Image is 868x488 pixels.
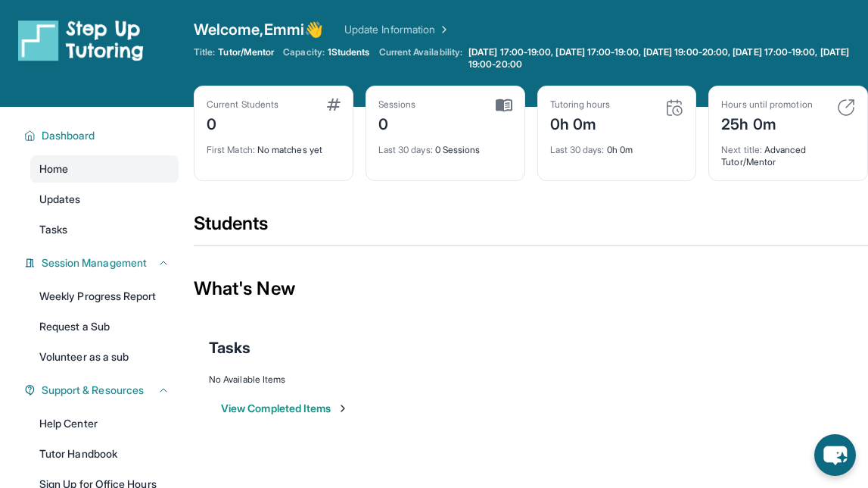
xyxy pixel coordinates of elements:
a: Volunteer as a sub [30,343,179,371]
span: Session Management [42,255,147,271]
button: chat-button [814,434,856,476]
button: Session Management [36,255,170,271]
div: Current Students [207,99,278,111]
div: 25h 0m [721,111,812,135]
div: Tutoring hours [550,99,611,111]
span: Updates [39,192,81,207]
img: card [665,99,683,117]
span: Next title : [721,144,762,155]
a: Home [30,155,179,183]
button: View Completed Items [221,401,349,416]
span: First Match : [207,144,255,155]
div: Sessions [378,99,416,111]
span: Tasks [39,222,67,237]
img: card [327,99,341,111]
div: 0h 0m [550,135,684,156]
a: Tasks [30,216,179,243]
a: Help Center [30,410,179,437]
img: logo [18,19,144,61]
button: Support & Resources [36,383,170,398]
div: What's New [194,255,868,322]
span: Tutor/Mentor [218,46,274,58]
img: card [837,99,855,117]
a: Tutor Handbook [30,440,179,468]
a: Request a Sub [30,313,179,340]
a: [DATE] 17:00-19:00, [DATE] 17:00-19:00, [DATE] 19:00-20:00, [DATE] 17:00-19:00, [DATE] 19:00-20:00 [465,46,868,70]
div: Hours until promotion [721,99,812,111]
div: 0 [378,111,416,135]
div: Students [194,211,868,245]
span: Support & Resources [42,383,144,398]
span: Last 30 days : [550,144,605,155]
span: Title: [194,46,215,58]
span: 1 Students [328,46,370,58]
div: 0 [207,111,278,135]
button: Dashboard [36,128,170,143]
div: Advanced Tutor/Mentor [721,135,855,168]
img: card [496,99,512,112]
span: Tasks [209,337,250,358]
div: 0 Sessions [378,135,512,156]
span: Last 30 days : [378,144,433,155]
img: Chevron Right [435,22,450,37]
div: No Available Items [209,374,853,386]
span: Capacity: [283,46,325,58]
a: Updates [30,186,179,213]
span: Home [39,161,68,177]
a: Update Information [344,22,450,37]
div: No matches yet [207,135,341,156]
div: 0h 0m [550,111,611,135]
span: Welcome, Emmi 👋 [194,19,323,40]
span: [DATE] 17:00-19:00, [DATE] 17:00-19:00, [DATE] 19:00-20:00, [DATE] 17:00-19:00, [DATE] 19:00-20:00 [468,46,865,70]
a: Weekly Progress Report [30,283,179,310]
span: Current Availability: [379,46,462,70]
span: Dashboard [42,128,95,143]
